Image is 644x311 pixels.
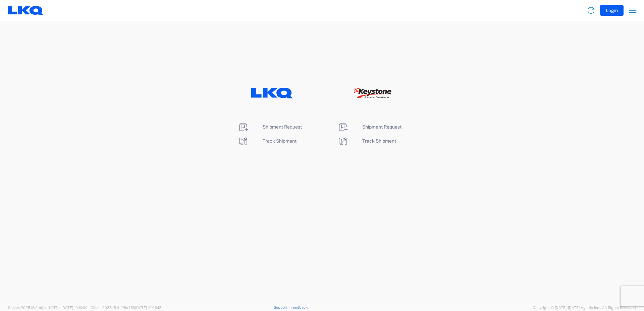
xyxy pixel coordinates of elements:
a: Shipment Request [337,124,401,130]
span: Copyright © [DATE]-[DATE] Agistix Inc., All Rights Reserved [533,305,636,311]
span: Client: 2025.18.0-198a450 [91,306,161,310]
span: Server: 2025.18.0-a0edd1917ac [8,306,88,310]
span: [DATE] 10:06:13 [135,306,161,310]
span: Shipment Request [263,124,302,130]
a: Shipment Request [238,124,302,130]
a: Track Shipment [337,138,396,144]
span: [DATE] 10:10:00 [61,306,88,310]
a: Feedback [290,305,308,309]
button: Login [600,5,624,16]
span: Track Shipment [362,138,396,144]
a: Track Shipment [238,138,297,144]
span: Shipment Request [362,124,401,130]
a: Support [274,305,290,309]
span: Track Shipment [263,138,297,144]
